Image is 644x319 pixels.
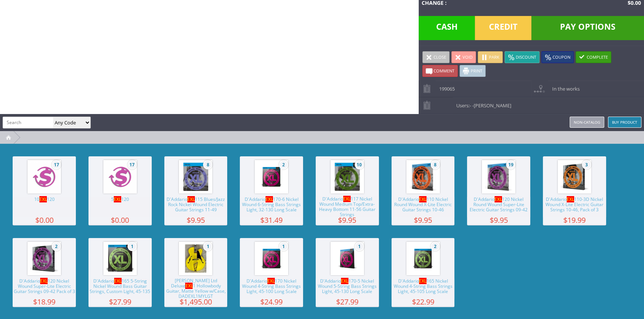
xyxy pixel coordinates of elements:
[392,299,455,305] span: $22.99
[316,299,379,305] span: $27.99
[88,299,152,305] span: $27.99
[419,196,426,202] span: EXL
[128,242,137,251] span: 1
[164,299,228,305] span: $1,495.00
[316,196,379,217] span: D'Addario 117 Nickel Wound Medium Top/Extra-Heavy Bottom 11-56 Guitar Strings
[40,278,48,284] span: EXL
[164,197,228,217] span: D'Addario 115 Blues/Jazz Rock Nickel Wound Electric Guitar Strings 11-49
[431,160,440,169] span: 8
[431,242,440,251] span: 2
[470,102,471,109] span: -
[419,16,475,40] span: Cash
[203,160,212,169] span: 8
[453,97,511,109] span: Users:
[267,278,275,284] span: EXL
[114,278,122,284] span: EXL
[478,51,503,63] a: Park
[392,217,455,223] span: $9.95
[316,279,379,299] span: D'Addario 170-5 Nickel Wound 5-String Bass Strings Light, 45-130 Long Scale
[3,117,53,128] input: Search
[419,278,426,284] span: EXL
[52,160,61,169] span: 17
[472,102,511,109] span: -[PERSON_NAME]
[543,197,606,217] span: D'Addario 110-3D Nickel Wound X-Lite Electric Guitar Strings 10-46, Pack of 3
[435,81,455,92] span: 199065
[88,197,152,217] span: 5 120
[467,197,530,217] span: D'Addario 120 Nickel Round Wound Super-Lite Electric Guitar Strings 09-42
[355,242,364,251] span: 1
[355,160,364,169] span: 10
[548,81,579,92] span: In the works
[451,51,476,63] a: Void
[316,217,379,223] span: $9.95
[392,197,455,217] span: D'Addario 110 Nickel Round Wound X-Lite Electric Guitar Strings 10-46
[475,16,531,40] span: Credit
[541,51,574,63] a: Coupon
[608,117,641,128] a: Buy Product
[52,242,61,251] span: 2
[495,196,502,202] span: EXL
[39,196,47,202] span: EXL
[434,68,454,74] span: Comment
[240,217,303,223] span: $31.49
[570,117,604,128] a: Non-catalog
[240,197,303,217] span: D'Addario 170-6 Nickel Wound 6-String Bass Strings Light, 32-130 Long Scale
[460,65,486,77] a: Print
[185,283,193,289] span: EXL
[88,279,152,299] span: D'Addario 165 5-String Nickel Wound Bass Guitar Strings, Custom Light, 45-135
[13,217,76,223] span: $0.00
[164,278,228,299] span: [PERSON_NAME] Ltd Deluxe 1 Hollowbody Guitar, Matte Yellow w/Case, DADEXL1MYLGT
[506,160,515,169] span: 19
[279,160,288,169] span: 2
[467,217,530,223] span: $9.95
[203,242,212,251] span: 1
[341,278,348,284] span: EXL
[392,279,455,299] span: D'Addario 165 Nickel Wound 4-String Bass Strings Light, 45-105 Long Scale
[265,196,273,202] span: EXL
[422,51,450,63] a: Close
[164,217,228,223] span: $9.95
[13,197,76,217] span: 10 120
[187,196,195,202] span: EXL
[114,196,121,202] span: EXL
[88,217,152,223] span: $0.00
[128,160,137,169] span: 17
[279,242,288,251] span: 1
[505,51,540,63] a: Discount
[531,16,644,40] span: Pay Options
[567,196,574,202] span: EXL
[13,279,76,299] span: D'Addario 120 Nickel Wound Super-Lite Electric Guitar Strings 09-42 Pack of 3
[240,299,303,305] span: $24.99
[13,299,76,305] span: $18.99
[543,217,606,223] span: $19.99
[240,279,303,299] span: D'Addario 170 Nickel Wound 4-String Bass Strings Light, 45-100 Long Scale
[582,160,591,169] span: 3
[343,196,351,202] span: EXL
[576,51,611,63] a: Complete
